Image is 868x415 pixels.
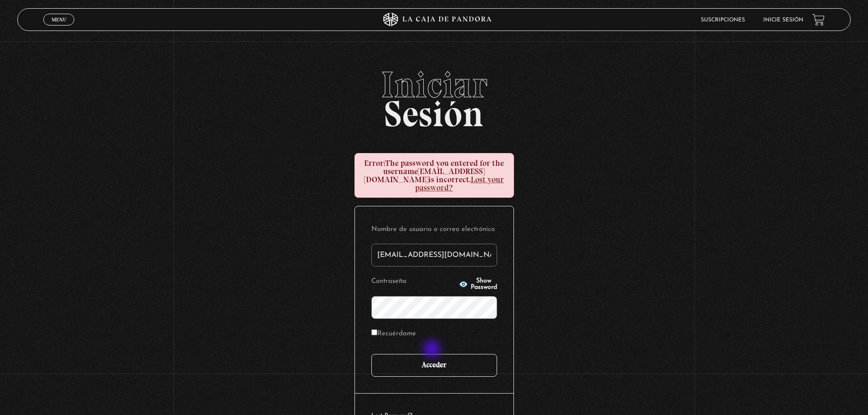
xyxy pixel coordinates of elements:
[17,67,851,125] h2: Sesión
[354,153,514,198] div: The password you entered for the username is incorrect.
[812,14,825,26] a: View your shopping cart
[371,327,416,341] label: Recuérdame
[17,67,851,103] span: Iniciar
[371,223,497,237] label: Nombre de usuario o correo electrónico
[701,17,745,23] a: Suscripciones
[459,278,497,291] button: Show Password
[763,17,803,23] a: Inicie sesión
[48,25,70,31] span: Cerrar
[471,278,497,291] span: Show Password
[371,275,456,289] label: Contraseña
[51,17,67,22] span: Menu
[415,174,504,193] a: Lost your password?
[364,158,385,168] strong: Error:
[371,329,377,335] input: Recuérdame
[364,166,485,184] strong: [EMAIL_ADDRESS][DOMAIN_NAME]
[371,354,497,377] input: Acceder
